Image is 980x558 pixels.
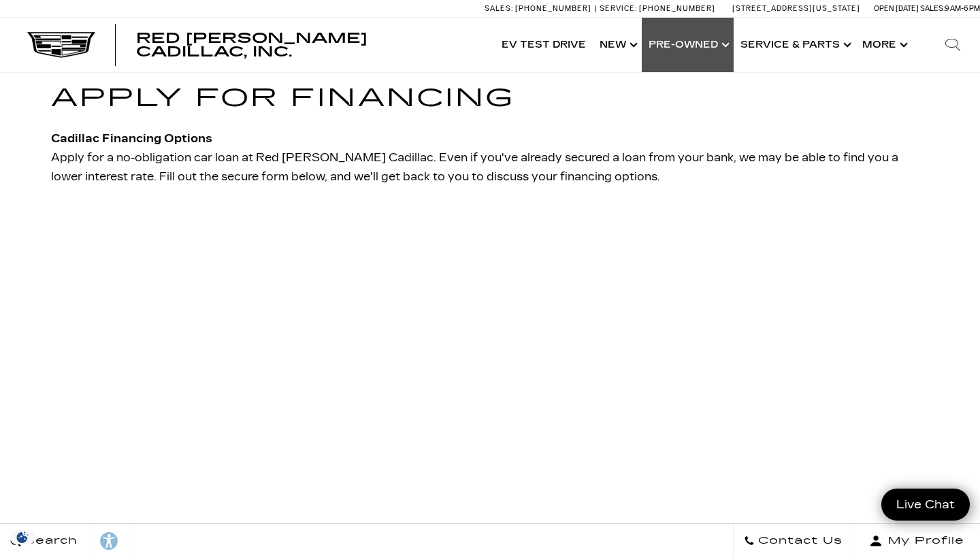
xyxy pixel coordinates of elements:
a: Live Chat [881,489,970,521]
span: Red [PERSON_NAME] Cadillac, Inc. [136,30,367,60]
section: Click to Open Cookie Consent Modal [7,530,38,544]
span: [PHONE_NUMBER] [639,4,715,13]
a: EV Test Drive [495,18,593,72]
img: Opt-Out Icon [7,530,38,544]
a: Contact Us [733,524,853,558]
span: [PHONE_NUMBER] [515,4,591,13]
span: 9 AM-6 PM [945,4,980,13]
button: More [855,18,912,72]
span: Service: [600,4,637,13]
span: Sales: [485,4,513,13]
span: Open [DATE] [874,4,919,13]
a: Pre-Owned [642,18,734,72]
span: Sales: [920,4,945,13]
a: [STREET_ADDRESS][US_STATE] [732,4,860,13]
strong: Cadillac Financing Options [51,132,212,145]
span: Live Chat [889,497,962,512]
a: Service & Parts [734,18,855,72]
h1: Apply for Financing [51,78,929,118]
button: Open user profile menu [853,524,980,558]
span: Search [21,531,78,551]
a: Service: [PHONE_NUMBER] [595,5,719,12]
img: Cadillac Dark Logo with Cadillac White Text [27,32,95,58]
p: Apply for a no-obligation car loan at Red [PERSON_NAME] Cadillac. Even if you've already secured ... [51,148,929,186]
a: Red [PERSON_NAME] Cadillac, Inc. [136,31,481,59]
a: Sales: [PHONE_NUMBER] [485,5,595,12]
span: Contact Us [755,531,843,551]
a: New [593,18,642,72]
span: My Profile [883,531,964,551]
